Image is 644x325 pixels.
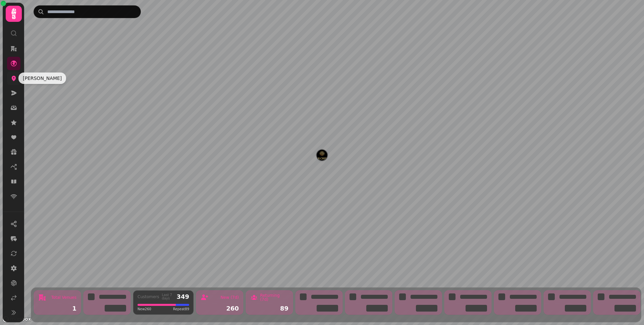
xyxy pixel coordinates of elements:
[38,306,76,312] div: 1
[201,306,239,312] div: 260
[260,293,288,301] div: Returning (7d)
[138,295,159,299] div: Customers
[18,73,66,84] div: [PERSON_NAME]
[250,306,288,312] div: 89
[317,150,327,160] button: Park Chinois
[2,315,32,323] a: Mapbox logo
[317,150,327,162] div: Map marker
[51,295,76,299] div: Total Venues
[173,307,189,312] span: Repeat 89
[162,293,174,300] div: Last 7 days
[176,294,189,300] div: 349
[138,307,151,312] span: New 260
[220,295,239,299] div: New (7d)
